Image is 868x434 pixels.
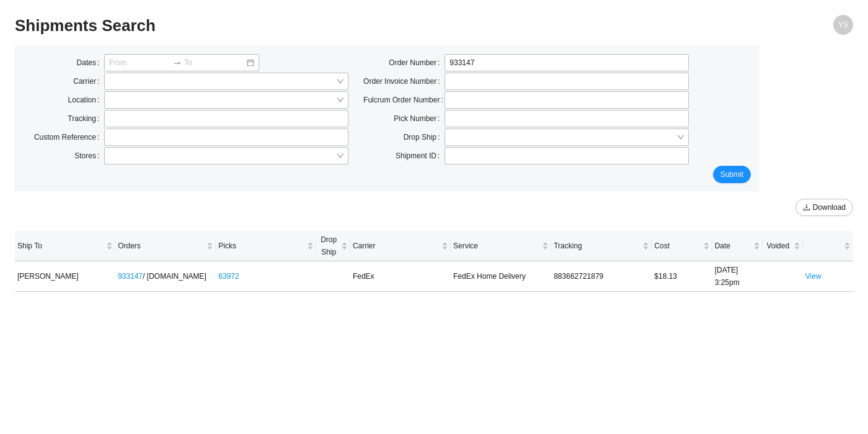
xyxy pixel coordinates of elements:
[363,91,445,109] label: Fulcrum Order Number
[350,261,451,292] td: FedEx
[551,231,652,261] th: Tracking sortable
[404,129,445,146] label: Drop Ship
[652,231,712,261] th: Cost sortable
[363,73,445,90] label: Order Invoice Number
[118,272,143,281] a: 933147
[551,261,652,292] td: 883662721879
[68,110,104,127] label: Tracking
[805,272,821,281] a: View
[68,91,105,109] label: Location
[394,110,445,127] label: Pick Number
[216,231,316,261] th: Picks sortable
[715,240,751,252] span: Date
[15,15,644,37] h2: Shipments Search
[712,231,763,261] th: Date sortable
[34,129,104,146] label: Custom Reference
[652,261,712,292] td: $18.13
[453,240,539,252] span: Service
[803,204,810,212] span: download
[763,231,803,261] th: Voided sortable
[350,231,451,261] th: Carrier sortable
[795,199,853,216] button: downloadDownload
[654,240,700,252] span: Cost
[353,240,439,252] span: Carrier
[77,54,105,71] label: Dates
[218,240,304,252] span: Picks
[319,233,338,258] span: Drop Ship
[451,231,551,261] th: Service sortable
[15,261,115,292] td: [PERSON_NAME]
[173,58,182,67] span: to
[173,58,182,67] span: swap-right
[389,54,445,71] label: Order Number
[765,240,791,252] span: Voided
[720,168,743,181] span: Submit
[713,166,751,183] button: Submit
[17,240,104,252] span: Ship To
[218,272,239,281] a: 63972
[451,261,551,292] td: FedEx Home Delivery
[813,201,846,214] span: Download
[396,147,445,165] label: Shipment ID
[554,240,640,252] span: Tracking
[712,261,763,292] td: [DATE] 3:25pm
[74,147,104,165] label: Stores
[184,57,246,69] input: To
[803,231,853,261] th: undefined sortable
[115,231,216,261] th: Orders sortable
[118,240,204,252] span: Orders
[316,231,350,261] th: Drop Ship sortable
[109,57,170,69] input: From
[73,73,104,90] label: Carrier
[118,270,213,283] div: / [DOMAIN_NAME]
[838,15,848,35] span: YS
[15,231,115,261] th: Ship To sortable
